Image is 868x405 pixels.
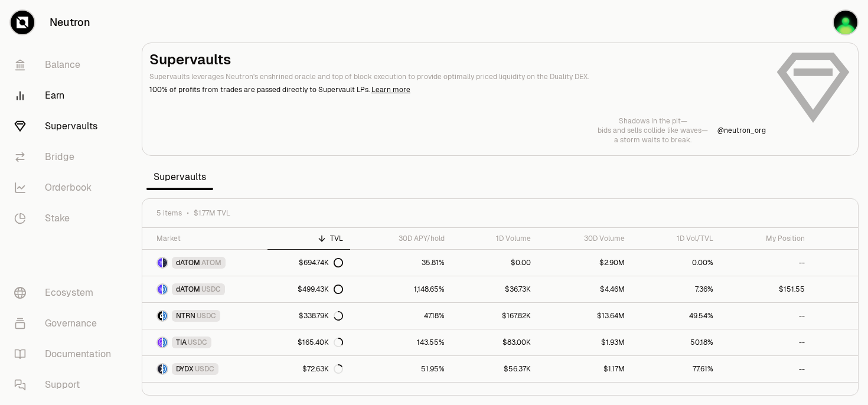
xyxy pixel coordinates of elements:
span: dATOM [176,258,200,267]
span: USDC [188,338,207,347]
a: $56.37K [452,356,538,382]
a: 35.81% [350,250,452,276]
a: -- [720,329,812,355]
img: Experiment [834,11,857,34]
a: Orderbook [5,172,128,203]
a: $151.55 [720,276,812,302]
div: 1D Vol/TVL [639,234,713,243]
img: TIA Logo [158,338,162,347]
a: -- [720,303,812,329]
a: Shadows in the pit—bids and sells collide like waves—a storm waits to break. [598,116,708,145]
div: $694.74K [299,258,343,267]
img: ATOM Logo [163,258,167,267]
a: 51.95% [350,356,452,382]
a: $72.63K [267,356,350,382]
a: 49.54% [632,303,720,329]
p: Shadows in the pit— [598,116,708,126]
img: DYDX Logo [158,364,162,374]
a: $0.00 [452,250,538,276]
div: 30D Volume [545,234,625,243]
span: USDC [195,364,214,374]
a: Bridge [5,142,128,172]
a: Ecosystem [5,277,128,308]
div: TVL [275,234,343,243]
div: $72.63K [302,364,343,374]
p: 100% of profits from trades are passed directly to Supervault LPs. [149,84,766,95]
a: $499.43K [267,276,350,302]
img: dATOM Logo [158,285,162,294]
a: Stake [5,203,128,234]
span: $1.77M TVL [194,208,230,218]
p: bids and sells collide like waves— [598,126,708,135]
a: dATOM LogoATOM LogodATOMATOM [142,250,267,276]
a: $13.64M [538,303,632,329]
img: USDC Logo [163,338,167,347]
img: USDC Logo [163,364,167,374]
div: $165.40K [298,338,343,347]
a: Earn [5,80,128,111]
a: 143.55% [350,329,452,355]
img: dATOM Logo [158,258,162,267]
a: $36.73K [452,276,538,302]
span: USDC [201,285,221,294]
a: 50.18% [632,329,720,355]
span: 5 items [156,208,182,218]
a: Documentation [5,339,128,370]
a: $1.17M [538,356,632,382]
a: $83.00K [452,329,538,355]
a: $167.82K [452,303,538,329]
a: $165.40K [267,329,350,355]
img: USDC Logo [163,311,167,321]
a: 47.18% [350,303,452,329]
a: 1,148.65% [350,276,452,302]
span: DYDX [176,364,194,374]
a: Governance [5,308,128,339]
a: 0.00% [632,250,720,276]
a: Supervaults [5,111,128,142]
img: USDC Logo [163,285,167,294]
p: a storm waits to break. [598,135,708,145]
p: Supervaults leverages Neutron's enshrined oracle and top of block execution to provide optimally ... [149,71,766,82]
a: Balance [5,50,128,80]
span: Supervaults [146,165,213,189]
a: -- [720,250,812,276]
span: dATOM [176,285,200,294]
a: @neutron_org [717,126,766,135]
div: Market [156,234,260,243]
div: $499.43K [298,285,343,294]
a: $1.93M [538,329,632,355]
a: Learn more [371,85,410,94]
a: -- [720,356,812,382]
div: 1D Volume [459,234,531,243]
span: USDC [197,311,216,321]
a: Support [5,370,128,400]
div: 30D APY/hold [357,234,445,243]
div: My Position [727,234,805,243]
a: 77.61% [632,356,720,382]
a: TIA LogoUSDC LogoTIAUSDC [142,329,267,355]
a: $4.46M [538,276,632,302]
span: NTRN [176,311,195,321]
img: NTRN Logo [158,311,162,321]
span: TIA [176,338,187,347]
a: $694.74K [267,250,350,276]
a: $2.90M [538,250,632,276]
a: $338.79K [267,303,350,329]
span: ATOM [201,258,221,267]
a: 7.36% [632,276,720,302]
h2: Supervaults [149,50,766,69]
p: @ neutron_org [717,126,766,135]
a: DYDX LogoUSDC LogoDYDXUSDC [142,356,267,382]
a: dATOM LogoUSDC LogodATOMUSDC [142,276,267,302]
a: NTRN LogoUSDC LogoNTRNUSDC [142,303,267,329]
div: $338.79K [299,311,343,321]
